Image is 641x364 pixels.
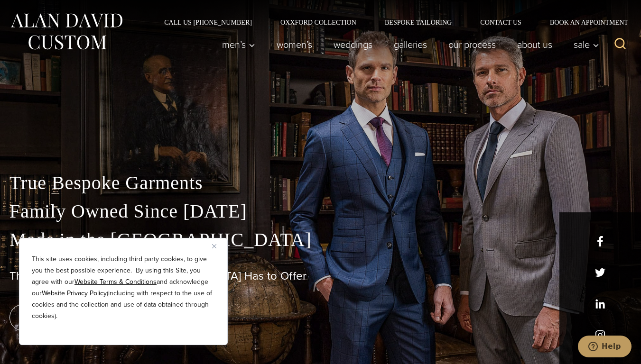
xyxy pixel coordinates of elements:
[266,35,323,54] a: Women’s
[577,336,632,359] iframe: Opens a widget where you can chat to one of our agents
[266,19,371,26] a: Oxxford Collection
[212,35,266,54] button: Men’s sub menu toggle
[383,35,438,54] a: Galleries
[150,19,632,26] nav: Secondary Navigation
[212,240,223,252] button: Close
[536,19,632,26] a: Book an Appointment
[212,35,604,54] nav: Primary Navigation
[507,35,563,54] a: About Us
[438,35,507,54] a: Our Process
[609,33,632,56] button: View Search Form
[42,288,107,298] a: Website Privacy Policy
[323,35,383,54] a: weddings
[563,35,604,54] button: Sale sub menu toggle
[9,169,632,254] p: True Bespoke Garments Family Owned Since [DATE] Made in the [GEOGRAPHIC_DATA]
[9,269,632,283] h1: The Best Custom Suits [GEOGRAPHIC_DATA] Has to Offer
[9,304,142,331] a: book an appointment
[74,277,157,287] a: Website Terms & Conditions
[32,254,215,322] p: This site uses cookies, including third party cookies, to give you the best possible experience. ...
[150,19,266,26] a: Call Us [PHONE_NUMBER]
[371,19,466,26] a: Bespoke Tailoring
[466,19,536,26] a: Contact Us
[9,10,123,53] img: Alan David Custom
[212,244,216,248] img: Close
